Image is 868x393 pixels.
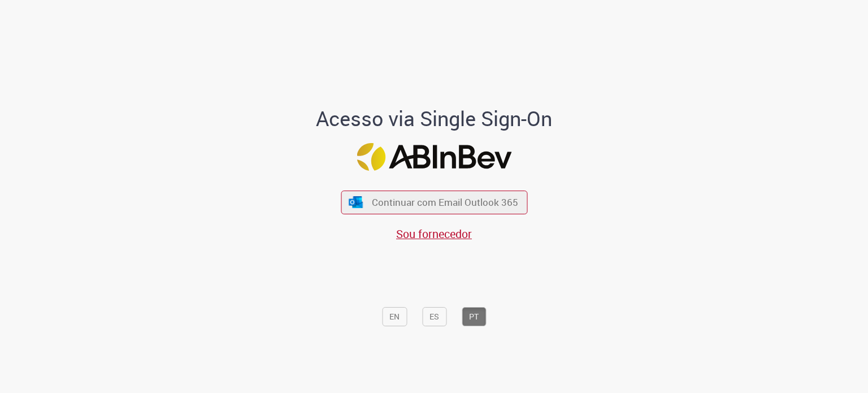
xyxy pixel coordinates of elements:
img: ícone Azure/Microsoft 360 [348,196,364,208]
a: Sou fornecedor [396,226,472,241]
img: Logo ABInBev [357,143,511,171]
button: ES [422,307,446,326]
span: Continuar com Email Outlook 365 [372,196,518,209]
h1: Acesso via Single Sign-On [277,107,591,130]
button: EN [382,307,407,326]
button: PT [462,307,486,326]
button: ícone Azure/Microsoft 360 Continuar com Email Outlook 365 [341,191,527,214]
